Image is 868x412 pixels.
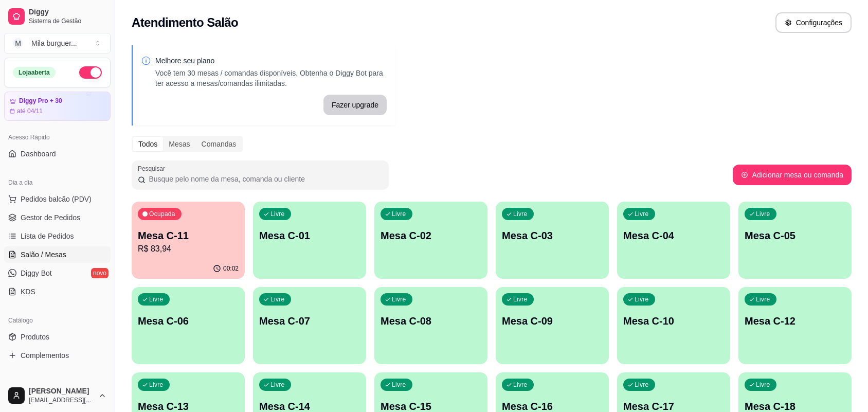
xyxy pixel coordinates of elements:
[381,314,481,328] p: Mesa C-08
[381,228,481,243] p: Mesa C-02
[31,38,77,48] div: Mila burguer ...
[149,381,164,389] p: Livre
[138,228,239,243] p: Mesa C-11
[21,231,74,241] span: Lista de Pedidos
[617,202,730,279] button: LivreMesa C-04
[133,137,163,151] div: Todos
[738,287,852,364] button: LivreMesa C-12
[13,38,23,48] span: M
[17,107,43,115] article: até 04/11
[635,381,649,389] p: Livre
[4,191,111,207] button: Pedidos balcão (PDV)
[270,295,285,303] p: Livre
[4,146,111,162] a: Dashboard
[138,164,169,173] label: Pesquisar
[374,287,487,364] button: LivreMesa C-08
[513,381,528,389] p: Livre
[270,210,285,218] p: Livre
[29,396,94,404] span: [EMAIL_ADDRESS][DOMAIN_NAME]
[79,66,102,79] button: Alterar Status
[745,314,845,328] p: Mesa C-12
[4,209,111,226] a: Gestor de Pedidos
[4,33,111,53] button: Select a team
[21,149,56,159] span: Dashboard
[21,268,52,278] span: Diggy Bot
[4,283,111,300] a: KDS
[4,246,111,263] a: Salão / Mesas
[4,92,111,121] a: Diggy Pro + 30até 04/11
[392,381,406,389] p: Livre
[756,210,770,218] p: Livre
[253,202,366,279] button: LivreMesa C-01
[163,137,195,151] div: Mesas
[374,202,487,279] button: LivreMesa C-02
[259,228,360,243] p: Mesa C-01
[4,347,111,364] a: Complementos
[146,174,383,184] input: Pesquisar
[496,202,609,279] button: LivreMesa C-03
[733,165,852,185] button: Adicionar mesa ou comanda
[4,329,111,345] a: Produtos
[21,249,66,260] span: Salão / Mesas
[617,287,730,364] button: LivreMesa C-10
[196,137,242,151] div: Comandas
[502,228,603,243] p: Mesa C-03
[392,210,406,218] p: Livre
[756,381,770,389] p: Livre
[623,228,724,243] p: Mesa C-04
[745,228,845,243] p: Mesa C-05
[635,295,649,303] p: Livre
[21,286,35,297] span: KDS
[775,12,852,33] button: Configurações
[635,210,649,218] p: Livre
[132,287,245,364] button: LivreMesa C-06
[502,314,603,328] p: Mesa C-09
[4,174,111,191] div: Dia a dia
[21,194,92,204] span: Pedidos balcão (PDV)
[132,14,238,31] h2: Atendimento Salão
[4,129,111,146] div: Acesso Rápido
[756,295,770,303] p: Livre
[21,212,80,223] span: Gestor de Pedidos
[155,68,387,88] p: Você tem 30 mesas / comandas disponíveis. Obtenha o Diggy Bot para ter acesso a mesas/comandas il...
[29,8,106,17] span: Diggy
[4,312,111,329] div: Catálogo
[4,383,111,408] button: [PERSON_NAME][EMAIL_ADDRESS][DOMAIN_NAME]
[138,243,239,255] p: R$ 83,94
[323,95,387,115] button: Fazer upgrade
[623,314,724,328] p: Mesa C-10
[253,287,366,364] button: LivreMesa C-07
[21,332,49,342] span: Produtos
[738,202,852,279] button: LivreMesa C-05
[4,265,111,281] a: Diggy Botnovo
[19,97,62,105] article: Diggy Pro + 30
[259,314,360,328] p: Mesa C-07
[29,387,94,396] span: [PERSON_NAME]
[155,56,387,66] p: Melhore seu plano
[4,4,111,29] a: DiggySistema de Gestão
[392,295,406,303] p: Livre
[149,210,175,218] p: Ocupada
[29,17,106,25] span: Sistema de Gestão
[270,381,285,389] p: Livre
[496,287,609,364] button: LivreMesa C-09
[4,228,111,244] a: Lista de Pedidos
[513,295,528,303] p: Livre
[223,264,239,273] p: 00:02
[513,210,528,218] p: Livre
[13,67,56,78] div: Loja aberta
[132,202,245,279] button: OcupadaMesa C-11R$ 83,9400:02
[149,295,164,303] p: Livre
[21,350,69,361] span: Complementos
[138,314,239,328] p: Mesa C-06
